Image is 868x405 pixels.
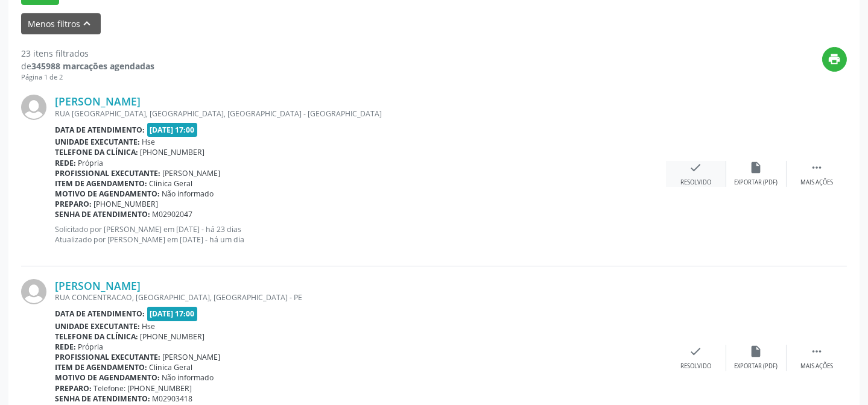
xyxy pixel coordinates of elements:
div: Mais ações [800,362,833,371]
strong: 345988 marcações agendadas [31,60,154,72]
img: img [21,279,46,304]
span: [PERSON_NAME] [163,352,221,362]
div: RUA [GEOGRAPHIC_DATA], [GEOGRAPHIC_DATA], [GEOGRAPHIC_DATA] - [GEOGRAPHIC_DATA] [55,108,666,119]
a: [PERSON_NAME] [55,279,141,292]
i:  [810,345,823,358]
span: [PHONE_NUMBER] [141,331,205,342]
b: Preparo: [55,199,92,209]
b: Motivo de agendamento: [55,189,160,199]
b: Unidade executante: [55,137,140,147]
div: Página 1 de 2 [21,72,154,83]
b: Senha de atendimento: [55,394,150,404]
button: Menos filtroskeyboard_arrow_up [21,13,101,34]
i: check [689,345,703,358]
span: Própria [78,158,104,168]
p: Solicitado por [PERSON_NAME] em [DATE] - há 23 dias Atualizado por [PERSON_NAME] em [DATE] - há u... [55,224,666,245]
div: Mais ações [800,178,833,187]
span: Clinica Geral [150,178,193,189]
div: Resolvido [680,362,711,371]
i: print [828,52,841,66]
b: Item de agendamento: [55,178,147,189]
span: Não informado [162,372,214,383]
span: Clinica Geral [150,362,193,372]
i: keyboard_arrow_up [81,17,94,30]
span: [PHONE_NUMBER] [94,199,159,209]
span: Hse [142,137,156,147]
b: Profissional executante: [55,168,160,178]
b: Data de atendimento: [55,309,145,319]
i: check [689,161,703,174]
div: RUA CONCENTRACAO, [GEOGRAPHIC_DATA], [GEOGRAPHIC_DATA] - PE [55,292,666,303]
b: Telefone da clínica: [55,147,138,157]
b: Preparo: [55,383,92,394]
span: [PERSON_NAME] [163,168,221,178]
span: [DATE] 17:00 [147,307,198,321]
b: Rede: [55,158,76,168]
span: Telefone: [PHONE_NUMBER] [94,383,192,394]
i: insert_drive_file [750,345,763,358]
div: Exportar (PDF) [735,362,778,371]
span: [PHONE_NUMBER] [141,147,205,157]
b: Senha de atendimento: [55,209,150,219]
img: img [21,95,46,120]
b: Item de agendamento: [55,362,147,372]
b: Motivo de agendamento: [55,372,160,383]
span: [DATE] 17:00 [147,123,198,137]
button: print [822,47,847,72]
a: [PERSON_NAME] [55,95,141,108]
b: Data de atendimento: [55,125,145,135]
div: de [21,60,154,72]
span: Não informado [162,189,214,199]
b: Telefone da clínica: [55,331,138,342]
span: M02902047 [153,209,193,219]
div: Resolvido [680,178,711,187]
i: insert_drive_file [750,161,763,174]
div: Exportar (PDF) [735,178,778,187]
b: Profissional executante: [55,352,160,362]
b: Rede: [55,342,76,352]
span: Própria [78,342,104,352]
span: M02903418 [153,394,193,404]
i:  [810,161,823,174]
div: 23 itens filtrados [21,47,154,60]
b: Unidade executante: [55,321,140,331]
span: Hse [142,321,156,331]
